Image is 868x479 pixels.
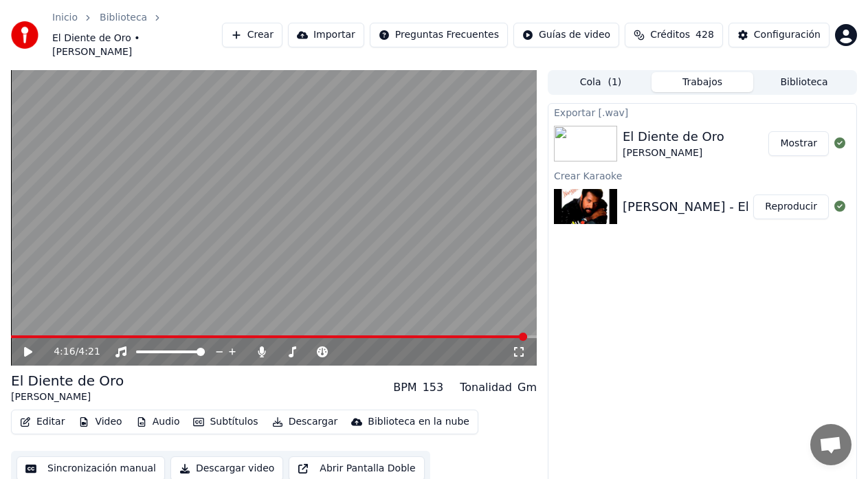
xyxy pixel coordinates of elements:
[11,21,38,49] img: youka
[54,345,75,359] span: 4:16
[393,379,416,396] div: BPM
[623,146,724,160] div: [PERSON_NAME]
[368,415,469,429] div: Biblioteca en la nube
[550,72,652,92] button: Cola
[131,412,186,432] button: Audio
[11,390,124,404] div: [PERSON_NAME]
[623,197,839,216] div: [PERSON_NAME] - El Diente de Oro
[54,345,87,359] div: /
[11,371,124,390] div: El Diente de Oro
[753,194,829,219] button: Reproducir
[73,412,127,432] button: Video
[513,23,619,47] button: Guías de video
[754,28,821,42] div: Configuración
[52,32,222,59] span: El Diente de Oro • [PERSON_NAME]
[100,11,147,25] a: Biblioteca
[288,23,364,47] button: Importar
[267,412,344,432] button: Descargar
[608,76,621,89] span: ( 1 )
[548,167,856,183] div: Crear Karaoke
[650,28,690,42] span: Créditos
[188,412,263,432] button: Subtítulos
[423,379,444,396] div: 153
[222,23,282,47] button: Crear
[78,345,100,359] span: 4:21
[460,379,512,396] div: Tonalidad
[370,23,508,47] button: Preguntas Frecuentes
[14,412,70,432] button: Editar
[548,104,856,120] div: Exportar [.wav]
[695,28,714,42] span: 428
[518,379,537,396] div: Gm
[623,127,724,146] div: El Diente de Oro
[768,131,829,156] button: Mostrar
[810,424,852,465] a: Chat abierto
[652,72,753,92] button: Trabajos
[625,23,723,47] button: Créditos428
[728,23,830,47] button: Configuración
[52,11,78,25] a: Inicio
[753,72,855,92] button: Biblioteca
[52,11,222,59] nav: breadcrumb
